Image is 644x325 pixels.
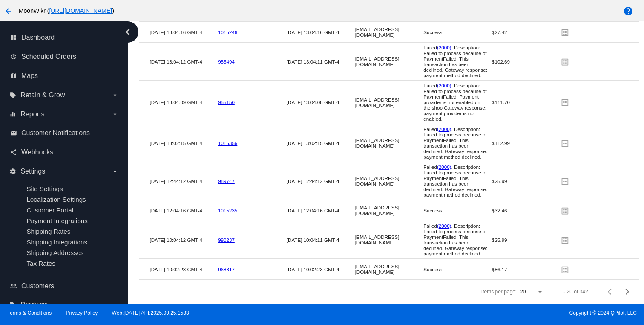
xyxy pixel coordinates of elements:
[218,140,237,146] a: 1015356
[355,95,424,110] mat-cell: [EMAIL_ADDRESS][DOMAIN_NAME]
[287,206,355,215] mat-cell: [DATE] 12:04:16 GMT-4
[520,289,544,295] mat-select: Items per page:
[10,279,118,293] a: people_outline Customers
[492,138,561,148] mat-cell: $112.99
[218,208,237,213] a: 1015235
[437,45,451,50] a: (2000)
[20,301,47,309] span: Products
[26,260,55,267] span: Tax Rates
[218,237,235,243] a: 990237
[112,92,118,99] i: arrow_drop_down
[149,57,218,67] mat-cell: [DATE] 13:04:12 GMT-4
[561,263,571,276] mat-icon: list_alt
[149,264,218,274] mat-cell: [DATE] 10:02:23 GMT-4
[561,136,571,150] mat-icon: list_alt
[112,111,118,118] i: arrow_drop_down
[561,174,571,188] mat-icon: list_alt
[492,97,561,107] mat-cell: $111.70
[561,26,571,39] mat-icon: list_alt
[423,45,487,78] span: Failed . Description: Failed to process because of PaymentFailed. This transaction has been decli...
[26,238,87,246] a: Shipping Integrations
[218,59,235,64] a: 955494
[492,27,561,37] mat-cell: $27.42
[10,130,17,136] i: email
[437,164,451,170] a: (2000)
[112,302,118,308] i: arrow_drop_down
[3,6,14,16] mat-icon: arrow_back
[355,24,424,40] mat-cell: [EMAIL_ADDRESS][DOMAIN_NAME]
[561,233,571,247] mat-icon: list_alt
[10,50,118,64] a: update Scheduled Orders
[520,289,526,295] span: 20
[10,283,17,290] i: people_outline
[21,282,54,290] span: Customers
[121,25,135,39] i: chevron_left
[437,83,451,88] a: (2000)
[20,168,45,175] span: Settings
[492,235,561,245] mat-cell: $25.99
[423,29,442,35] span: Success
[9,111,16,118] i: equalizer
[26,185,63,192] a: Site Settings
[9,168,16,175] i: settings
[149,27,218,37] mat-cell: [DATE] 13:04:16 GMT-4
[21,34,55,41] span: Dashboard
[423,223,487,256] span: Failed . Description: Failed to process because of PaymentFailed. This transaction has been decli...
[26,228,70,235] span: Shipping Rates
[112,310,189,316] a: Web:[DATE] API:2025.09.25.1533
[623,6,633,16] mat-icon: help
[492,264,561,274] mat-cell: $86.17
[423,83,486,122] span: Failed . Description: Failed to process because of PaymentFailed. Payment provider is not enabled...
[423,208,442,213] span: Success
[561,96,571,109] mat-icon: list_alt
[355,232,424,247] mat-cell: [EMAIL_ADDRESS][DOMAIN_NAME]
[49,7,112,14] a: [URL][DOMAIN_NAME]
[7,310,52,316] a: Terms & Conditions
[287,138,355,148] mat-cell: [DATE] 13:02:15 GMT-4
[10,53,17,60] i: update
[619,283,636,300] button: Next page
[423,164,487,197] span: Failed . Description: Failed to process because of PaymentFailed. This transaction has been decli...
[10,73,17,79] i: map
[559,289,588,295] div: 1 - 20 of 342
[10,31,118,44] a: dashboard Dashboard
[423,126,487,160] span: Failed . Description: Failed to process because of PaymentFailed. This transaction has been decli...
[10,126,118,140] a: email Customer Notifications
[112,168,118,175] i: arrow_drop_down
[26,196,86,203] a: Localization Settings
[20,110,44,118] span: Reports
[218,99,235,105] a: 955150
[602,283,619,300] button: Previous page
[218,29,237,35] a: 1015246
[355,261,424,277] mat-cell: [EMAIL_ADDRESS][DOMAIN_NAME]
[21,129,90,137] span: Customer Notifications
[287,176,355,186] mat-cell: [DATE] 12:44:12 GMT-4
[21,148,53,156] span: Webhooks
[21,53,76,61] span: Scheduled Orders
[329,310,637,316] span: Copyright © 2024 QPilot, LLC
[149,138,218,148] mat-cell: [DATE] 13:02:15 GMT-4
[492,206,561,215] mat-cell: $32.46
[26,206,73,214] a: Customer Portal
[19,7,114,14] span: MoonWlkr ( )
[149,206,218,215] mat-cell: [DATE] 12:04:16 GMT-4
[9,302,16,308] i: local_offer
[437,223,451,229] a: (2000)
[355,203,424,218] mat-cell: [EMAIL_ADDRESS][DOMAIN_NAME]
[287,264,355,274] mat-cell: [DATE] 10:02:23 GMT-4
[149,97,218,107] mat-cell: [DATE] 13:04:09 GMT-4
[218,178,235,184] a: 989747
[481,289,517,295] div: Items per page:
[10,149,17,156] i: share
[355,135,424,151] mat-cell: [EMAIL_ADDRESS][DOMAIN_NAME]
[20,91,65,99] span: Retain & Grow
[355,173,424,189] mat-cell: [EMAIL_ADDRESS][DOMAIN_NAME]
[149,176,218,186] mat-cell: [DATE] 12:44:12 GMT-4
[423,267,442,272] span: Success
[287,57,355,67] mat-cell: [DATE] 13:04:11 GMT-4
[218,267,235,272] a: 968317
[561,55,571,68] mat-icon: list_alt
